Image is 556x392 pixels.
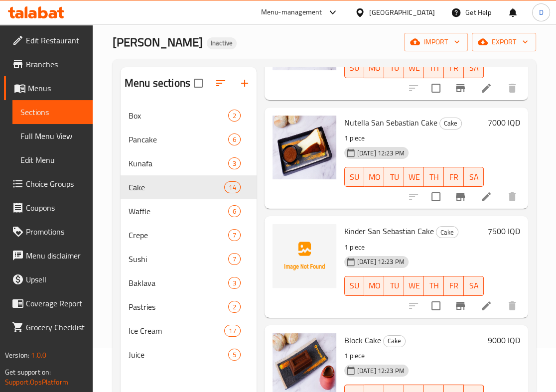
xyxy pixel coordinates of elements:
button: FR [444,58,464,78]
div: [GEOGRAPHIC_DATA] [369,7,435,18]
span: TU [388,61,400,75]
a: Edit Menu [12,148,93,172]
button: SA [464,58,484,78]
button: Branch-specific-item [448,294,472,318]
span: Upsell [26,273,85,285]
span: Ice Cream [129,325,224,337]
span: Box [129,110,228,122]
span: 17 [225,326,240,336]
span: Sushi [129,253,228,265]
button: WE [404,58,424,78]
a: Upsell [4,267,93,291]
a: Coverage Report [4,291,93,315]
span: 3 [229,159,240,168]
span: Menus [28,82,85,94]
span: Menu disclaimer [26,250,85,261]
p: 1 piece [344,241,484,254]
span: [DATE] 12:23 PM [353,366,409,376]
h6: 7000 IQD [488,116,520,130]
div: Baklava3 [121,271,257,295]
span: SA [468,170,480,184]
span: SU [349,278,361,293]
span: MO [368,170,380,184]
span: FR [448,170,460,184]
span: Sections [20,106,85,118]
span: 2 [229,302,240,312]
button: TH [424,276,444,296]
button: TH [424,58,444,78]
a: Sections [12,100,93,124]
a: Menus [4,76,93,100]
a: Support.OpsPlatform [5,376,68,389]
a: Edit menu item [480,191,492,203]
span: [PERSON_NAME] [113,31,203,53]
span: export [480,36,528,48]
span: Branches [26,58,85,70]
div: Pancake6 [121,128,257,151]
span: Crepe [129,229,228,241]
span: 14 [225,183,240,192]
a: Grocery Checklist [4,315,93,339]
span: Waffle [129,205,228,217]
span: 6 [229,207,240,216]
span: Select to update [425,78,446,99]
span: MO [368,61,380,75]
span: D [539,7,543,18]
button: SU [344,276,365,296]
button: delete [500,76,524,100]
div: items [228,205,241,217]
div: Baklava [129,277,228,289]
span: 6 [229,135,240,144]
button: delete [500,294,524,318]
button: TU [384,58,404,78]
a: Edit menu item [480,300,492,312]
button: FR [444,276,464,296]
span: SU [349,61,361,75]
span: Coupons [26,202,85,214]
h6: 9000 IQD [488,333,520,347]
div: Kunafa3 [121,151,257,175]
span: Coverage Report [26,297,85,309]
span: TH [428,61,440,75]
div: items [228,133,241,145]
a: Coupons [4,196,93,220]
span: Kunafa [129,157,228,169]
span: SU [349,170,361,184]
button: TH [424,167,444,187]
div: Waffle6 [121,199,257,223]
div: items [228,110,241,122]
img: Kinder San Sebastian Cake [273,224,336,288]
div: items [228,157,241,169]
p: 1 piece [344,350,484,362]
span: Select to update [425,186,446,207]
img: Nutella San Sebastian Cake [273,116,336,179]
span: Kinder San Sebastian Cake [344,224,434,239]
a: Branches [4,52,93,76]
button: SA [464,276,484,296]
span: Cake [129,181,224,193]
div: items [224,181,240,193]
span: TU [388,170,400,184]
a: Choice Groups [4,172,93,196]
a: Edit menu item [480,82,492,94]
p: 1 piece [344,132,484,144]
div: items [228,349,241,361]
a: Promotions [4,220,93,244]
span: Edit Menu [20,154,85,166]
span: Pancake [129,133,228,145]
span: import [412,36,460,48]
div: Sushi7 [121,247,257,271]
button: export [472,33,536,51]
span: Pastries [129,301,228,313]
span: Cake [436,227,458,238]
button: import [404,33,468,51]
span: Juice [129,349,228,361]
div: Ice Cream17 [121,319,257,343]
button: MO [364,58,384,78]
button: TU [384,167,404,187]
span: [DATE] 12:23 PM [353,257,409,266]
span: Grocery Checklist [26,321,85,333]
